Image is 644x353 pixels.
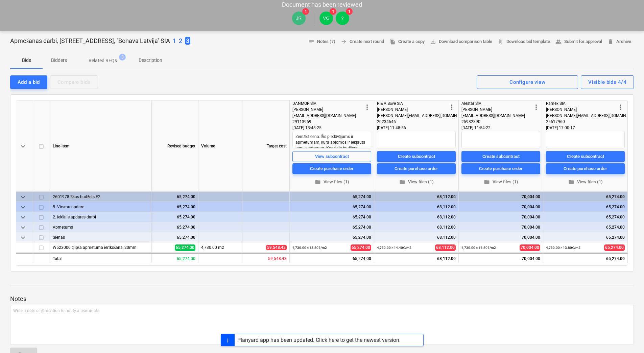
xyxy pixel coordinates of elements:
div: Volume [198,100,242,192]
span: Download bid template [498,38,550,46]
div: Planyard app has been updated. Click here to get the newest version. [237,337,401,343]
span: people_alt [555,39,562,45]
div: Revised budget [114,100,198,192]
div: 2. Iekšējie apdares darbi [53,212,148,222]
button: Archive [605,37,634,47]
div: Create subcontract [567,152,604,160]
span: Submit for approval [555,38,602,46]
a: Download comparison table [427,37,495,47]
button: Configure view [477,75,578,89]
div: 70,004.00 [461,232,540,242]
span: more_vert [363,103,371,111]
span: keyboard_arrow_down [19,223,27,232]
button: Add a bid [10,75,47,89]
span: keyboard_arrow_down [19,193,27,201]
small: 4,730.00 × 13.80€ / m2 [292,246,327,250]
iframe: Chat Widget [610,321,644,353]
span: attach_file [498,39,504,45]
button: View files (1) [461,177,540,187]
p: Notes [10,295,634,303]
div: 4,730.00 m2 [198,242,242,253]
div: Line-item [50,100,151,192]
span: file_copy [389,39,396,45]
span: keyboard_arrow_down [19,234,27,242]
div: 65,274.00 [292,222,371,232]
div: 70,004.00 [461,202,540,212]
div: [DATE] 11:48:56 [377,125,456,131]
span: View files (1) [380,178,453,186]
button: Create a copy [387,37,427,47]
div: Ramex SIA [546,100,617,107]
p: Bidders [51,57,67,64]
div: 65,274.00 [117,222,195,232]
span: 65,274.00 [604,244,625,251]
span: Download comparison table [430,38,492,46]
span: folder [484,179,490,185]
div: 65,274.00 [546,212,625,222]
div: [DATE] 13:48:25 [292,125,371,131]
span: save_alt [430,39,436,45]
button: Create purchase order [461,163,540,174]
div: 20234646 [377,119,448,125]
div: ? [336,11,349,25]
div: 68,112.00 [377,222,456,232]
div: Create subcontract [482,152,520,160]
a: Download bid template [495,37,553,47]
div: Add a bid [18,78,40,87]
div: 65,274.00 [292,202,371,212]
span: Create a copy [389,38,425,46]
span: more_vert [532,103,540,111]
span: delete [607,39,614,45]
div: Create purchase order [395,165,438,172]
div: [DATE] 11:54:22 [461,125,540,131]
p: Document has been reviewed [282,1,362,9]
span: arrow_forward [341,39,347,45]
small: 4,730.00 × 14.40€ / m2 [377,246,411,250]
button: Create purchase order [377,163,456,174]
div: Jānis Ruskuls [292,11,306,25]
button: 2 [179,37,182,45]
span: notes [308,39,314,45]
span: [PERSON_NAME][EMAIL_ADDRESS][DOMAIN_NAME] [377,113,471,118]
span: more_vert [448,103,456,111]
p: Description [139,57,162,64]
button: 3 [185,37,190,45]
div: 70,004.00 [461,192,540,202]
span: [PERSON_NAME][EMAIL_ADDRESS][DOMAIN_NAME] [546,113,640,118]
div: 65,274.00 [292,232,371,242]
span: more_vert [617,103,625,111]
div: DANMOR SIA [292,100,363,107]
div: 59,548.43 [242,253,290,263]
div: 65,274.00 [292,192,371,202]
div: 70,004.00 [461,212,540,222]
span: Notes (7) [308,38,335,46]
div: Alestar SIA [461,100,532,107]
div: 68,112.00 [377,202,456,212]
span: folder [315,179,321,185]
div: 65,274.00 [292,212,371,222]
div: Vadims Gonts [319,11,333,25]
span: [EMAIL_ADDRESS][DOMAIN_NAME] [461,113,525,118]
small: 4,730.00 × 14.80€ / m2 [461,246,496,250]
div: 65,274.00 [117,212,195,222]
p: 2 [179,37,182,45]
button: Create purchase order [546,163,625,174]
p: Apmešanas darbi, [STREET_ADDRESS], ''Bonava Latvija'' SIA [10,37,170,45]
div: 65,274.00 [117,192,195,202]
div: [PERSON_NAME] [377,107,448,113]
span: Archive [607,38,631,46]
span: View files (1) [464,178,538,186]
span: keyboard_arrow_down [19,203,27,211]
div: Sienas [53,232,148,242]
span: 3 [119,54,126,61]
div: 65,274.00 [546,202,625,212]
button: Create subcontract [546,151,625,162]
div: Visible bids 4/4 [588,78,626,87]
button: Create purchase order [292,163,371,174]
div: 25617960 [546,119,617,125]
div: Create subcontract [398,152,435,160]
span: 1 [346,8,353,15]
div: 70,004.00 [461,222,540,232]
p: Bids [18,57,34,64]
button: Notes (7) [306,37,338,47]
